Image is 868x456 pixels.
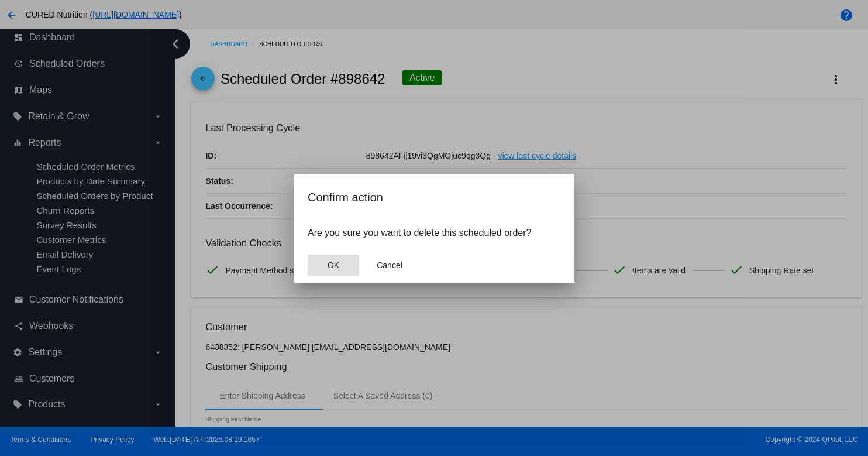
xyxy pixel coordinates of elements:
button: Close dialog [364,255,415,276]
span: Cancel [377,260,402,270]
p: Are you sure you want to delete this scheduled order? [308,228,560,238]
span: OK [328,260,339,270]
h2: Confirm action [308,188,560,207]
button: Close dialog [308,255,359,276]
